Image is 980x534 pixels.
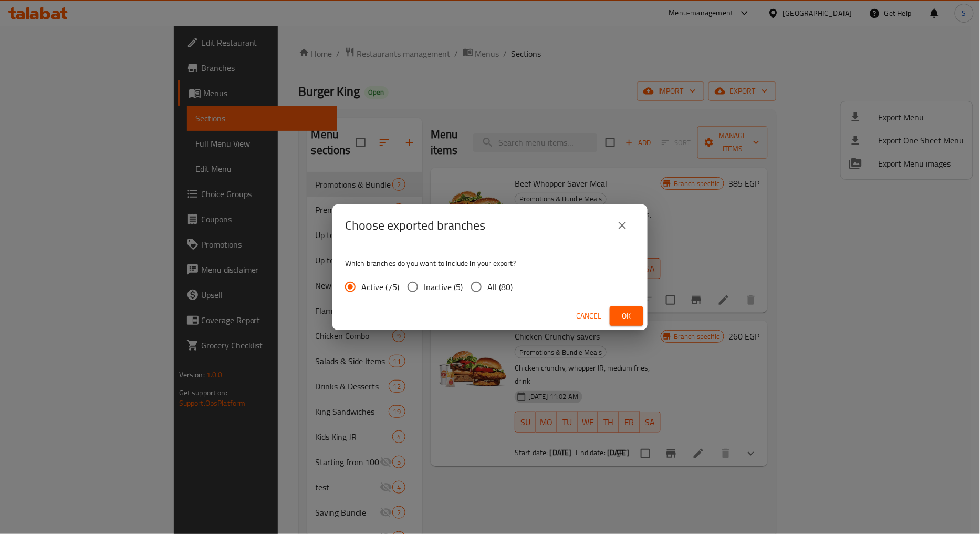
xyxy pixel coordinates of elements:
span: Ok [618,310,635,323]
p: Which branches do you want to include in your export? [345,258,635,269]
button: close [610,213,635,238]
span: Inactive (5) [424,281,463,293]
button: Cancel [572,306,606,326]
span: Cancel [576,310,601,323]
span: Active (75) [361,281,399,293]
span: All (80) [487,281,513,293]
h2: Choose exported branches [345,217,485,234]
button: Ok [610,306,643,326]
